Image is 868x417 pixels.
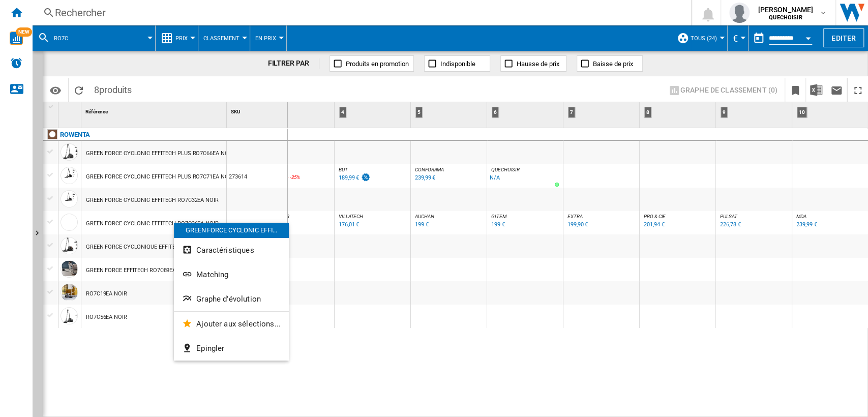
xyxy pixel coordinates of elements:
[196,246,254,255] span: Caractéristiques
[196,344,224,353] span: Epingler
[174,238,289,262] button: Caractéristiques
[174,312,289,336] button: Ajouter aux sélections...
[196,270,228,279] span: Matching
[174,336,289,361] button: Epingler...
[174,223,289,238] div: GREEN FORCE CYCLONIC EFFI...
[174,262,289,287] button: Matching
[196,319,281,329] span: Ajouter aux sélections...
[174,287,289,311] button: Graphe d'évolution
[196,294,261,304] span: Graphe d'évolution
